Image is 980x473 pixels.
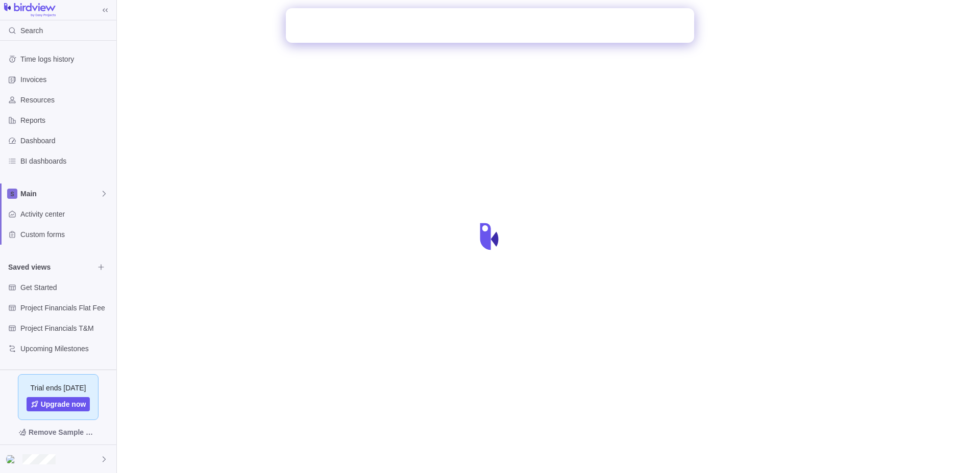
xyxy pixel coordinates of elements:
span: Activity center [20,209,112,219]
span: Resources [20,95,112,105]
iframe: Intercom live chat banner [286,8,694,43]
span: Upgrade now [41,399,86,409]
span: Project Financials Flat Fee [20,303,112,313]
span: Saved views [8,262,94,272]
div: Hunterz01 [6,453,18,465]
img: logo [4,3,56,17]
span: BI dashboards [20,156,112,166]
img: Show [6,455,18,463]
a: Upgrade now [27,397,90,411]
span: Browse views [94,260,108,274]
span: Remove Sample Data [29,426,98,438]
span: Time logs history [20,54,112,64]
div: loading [470,216,510,257]
span: Project Financials T&M [20,323,112,333]
span: Search [20,25,43,36]
iframe: Intercom live chat [945,438,970,463]
span: Get Started [20,282,112,293]
span: Custom forms [20,229,112,240]
span: Upcoming Milestones [20,344,112,354]
span: Reports [20,115,112,125]
span: Remove Sample Data [8,424,108,440]
span: Main [20,189,100,199]
span: Dashboard [20,136,112,146]
span: Invoices [20,74,112,85]
span: Trial ends [DATE] [31,383,86,393]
